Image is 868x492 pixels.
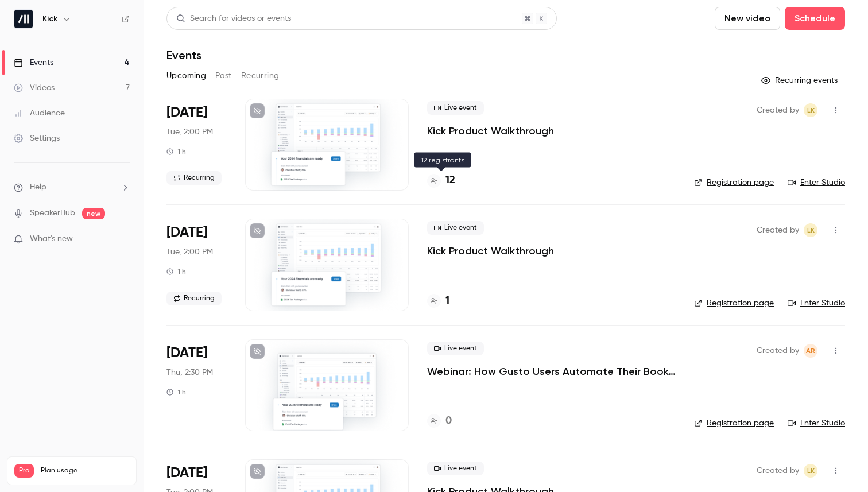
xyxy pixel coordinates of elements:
[14,57,53,68] div: Events
[30,207,75,219] a: SpeakerHub
[804,103,817,117] span: Logan Kieller
[757,344,799,358] span: Created by
[694,297,774,309] a: Registration page
[757,223,799,237] span: Created by
[14,107,65,119] div: Audience
[82,208,105,219] span: new
[694,177,774,188] a: Registration page
[166,223,207,242] span: [DATE]
[215,67,232,85] button: Past
[14,10,33,28] img: Kick
[427,101,484,115] span: Live event
[14,82,55,94] div: Videos
[427,293,449,309] a: 1
[807,103,815,117] span: LK
[166,103,207,122] span: [DATE]
[806,344,815,358] span: AR
[715,7,780,30] button: New video
[166,246,213,258] span: Tue, 2:00 PM
[166,147,186,156] div: 1 h
[241,67,280,85] button: Recurring
[166,267,186,276] div: 1 h
[427,173,455,188] a: 12
[110,479,113,486] span: 7
[445,173,455,188] h4: 12
[166,99,227,191] div: Aug 12 Tue, 11:00 AM (America/Los Angeles)
[804,344,817,358] span: Andrew Roth
[427,365,676,378] a: Webinar: How Gusto Users Automate Their Books with Kick
[30,233,73,245] span: What's new
[14,133,60,144] div: Settings
[427,413,452,429] a: 0
[166,367,213,378] span: Thu, 2:30 PM
[445,293,449,309] h4: 1
[166,388,186,397] div: 1 h
[166,292,222,305] span: Recurring
[757,103,799,117] span: Created by
[804,223,817,237] span: Logan Kieller
[41,466,129,475] span: Plan usage
[757,464,799,478] span: Created by
[166,219,227,311] div: Aug 19 Tue, 11:00 AM (America/Los Angeles)
[445,413,452,429] h4: 0
[694,417,774,429] a: Registration page
[30,181,46,193] span: Help
[788,417,845,429] a: Enter Studio
[110,478,129,488] p: / 150
[788,177,845,188] a: Enter Studio
[14,181,130,193] li: help-dropdown-opener
[166,339,227,431] div: Aug 21 Thu, 11:30 AM (America/Los Angeles)
[785,7,845,30] button: Schedule
[804,464,817,478] span: Logan Kieller
[427,124,554,138] a: Kick Product Walkthrough
[166,48,201,62] h1: Events
[427,244,554,258] a: Kick Product Walkthrough
[788,297,845,309] a: Enter Studio
[427,462,484,475] span: Live event
[14,464,34,478] span: Pro
[807,223,815,237] span: LK
[756,71,845,90] button: Recurring events
[166,344,207,362] span: [DATE]
[427,342,484,355] span: Live event
[42,13,57,25] h6: Kick
[176,13,291,25] div: Search for videos or events
[166,67,206,85] button: Upcoming
[807,464,815,478] span: LK
[427,221,484,235] span: Live event
[166,126,213,138] span: Tue, 2:00 PM
[166,171,222,185] span: Recurring
[14,478,36,488] p: Videos
[166,464,207,482] span: [DATE]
